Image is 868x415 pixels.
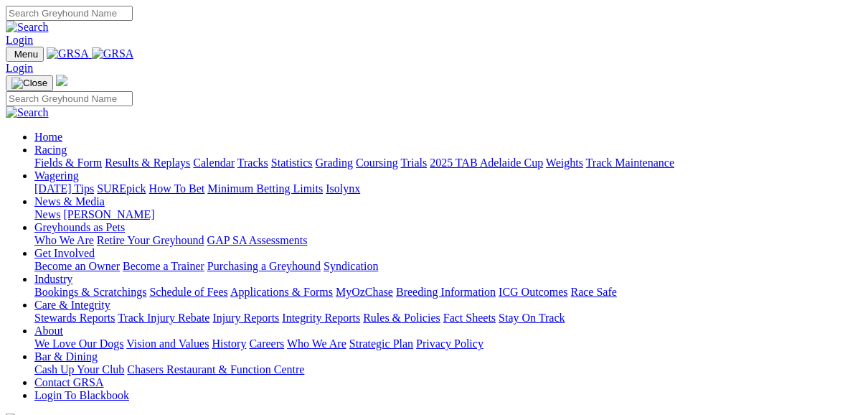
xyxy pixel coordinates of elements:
[34,389,129,401] a: Login To Blackbook
[34,260,120,272] a: Become an Owner
[546,157,583,169] a: Weights
[356,157,398,169] a: Coursing
[34,247,95,259] a: Get Involved
[34,286,146,298] a: Bookings & Scratchings
[430,157,543,169] a: 2025 TAB Adelaide Cup
[34,195,105,207] a: News & Media
[34,169,79,182] a: Wagering
[6,47,44,62] button: Toggle navigation
[34,286,862,299] div: Industry
[34,337,123,350] a: We Love Our Dogs
[400,157,427,169] a: Trials
[56,75,67,86] img: logo-grsa-white.png
[47,47,89,60] img: GRSA
[34,182,94,195] a: [DATE] Tips
[126,337,209,350] a: Vision and Values
[287,337,346,350] a: Who We Are
[336,286,393,298] a: MyOzChase
[127,363,304,376] a: Chasers Restaurant & Function Centre
[63,208,154,220] a: [PERSON_NAME]
[6,34,33,46] a: Login
[14,49,38,60] span: Menu
[34,312,862,325] div: Care & Integrity
[34,260,862,273] div: Get Involved
[97,234,204,246] a: Retire Your Greyhound
[34,337,862,350] div: About
[34,312,115,324] a: Stewards Reports
[316,157,353,169] a: Grading
[34,299,110,311] a: Care & Integrity
[6,75,53,91] button: Toggle navigation
[6,62,33,74] a: Login
[416,337,483,350] a: Privacy Policy
[118,312,209,324] a: Track Injury Rebate
[349,337,413,350] a: Strategic Plan
[149,182,205,195] a: How To Bet
[92,47,134,60] img: GRSA
[499,312,565,324] a: Stay On Track
[193,157,235,169] a: Calendar
[34,144,67,156] a: Racing
[34,350,98,363] a: Bar & Dining
[34,157,102,169] a: Fields & Form
[34,208,60,220] a: News
[207,182,323,195] a: Minimum Betting Limits
[207,234,308,246] a: GAP SA Assessments
[212,337,246,350] a: History
[6,91,133,106] input: Search
[34,325,63,337] a: About
[34,131,62,143] a: Home
[34,234,94,246] a: Who We Are
[11,78,47,89] img: Close
[34,208,862,221] div: News & Media
[271,157,313,169] a: Statistics
[149,286,227,298] a: Schedule of Fees
[123,260,204,272] a: Become a Trainer
[34,234,862,247] div: Greyhounds as Pets
[499,286,567,298] a: ICG Outcomes
[34,273,72,285] a: Industry
[570,286,616,298] a: Race Safe
[363,312,440,324] a: Rules & Policies
[34,182,862,195] div: Wagering
[105,157,190,169] a: Results & Replays
[6,21,49,34] img: Search
[34,363,862,376] div: Bar & Dining
[97,182,146,195] a: SUREpick
[396,286,496,298] a: Breeding Information
[34,363,124,376] a: Cash Up Your Club
[6,106,49,119] img: Search
[324,260,378,272] a: Syndication
[212,312,279,324] a: Injury Reports
[586,157,674,169] a: Track Maintenance
[326,182,360,195] a: Isolynx
[207,260,321,272] a: Purchasing a Greyhound
[282,312,360,324] a: Integrity Reports
[443,312,496,324] a: Fact Sheets
[237,157,268,169] a: Tracks
[6,6,133,21] input: Search
[34,221,125,233] a: Greyhounds as Pets
[34,157,862,169] div: Racing
[249,337,284,350] a: Careers
[34,376,103,388] a: Contact GRSA
[230,286,333,298] a: Applications & Forms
